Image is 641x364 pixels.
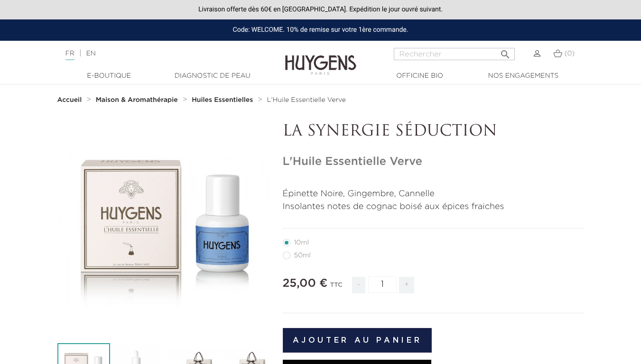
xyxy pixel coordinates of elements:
[267,97,346,103] span: L'Huile Essentielle Verve
[283,200,584,213] p: Insolantes notes de cognac boisé aux épices fraiches
[372,71,467,81] a: Officine Bio
[57,97,82,103] strong: Accueil
[283,188,584,200] p: Épinette Noire, Gingembre, Cannelle
[57,96,84,104] a: Accueil
[283,239,320,246] label: 10ml
[285,40,356,76] img: Huygens
[86,50,95,57] a: EN
[165,71,260,81] a: Diagnostic de peau
[368,276,397,293] input: Quantité
[283,123,584,141] p: LA SYNERGIE SÉDUCTION
[352,277,365,293] span: -
[192,97,253,103] strong: Huiles Essentielles
[96,96,180,104] a: Maison & Aromathérapie
[283,252,322,259] label: 50ml
[330,275,343,300] div: TTC
[476,71,571,81] a: Nos engagements
[65,50,74,60] a: FR
[61,48,260,59] div: |
[399,277,414,293] span: +
[192,96,255,104] a: Huiles Essentielles
[62,71,157,81] a: E-Boutique
[283,328,432,353] button: Ajouter au panier
[500,46,511,57] i: 
[283,155,584,169] h1: L'Huile Essentielle Verve
[564,50,575,57] span: (0)
[497,45,514,58] button: 
[283,278,328,289] span: 25,00 €
[394,48,515,60] input: Rechercher
[96,97,178,103] strong: Maison & Aromathérapie
[267,96,346,104] a: L'Huile Essentielle Verve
